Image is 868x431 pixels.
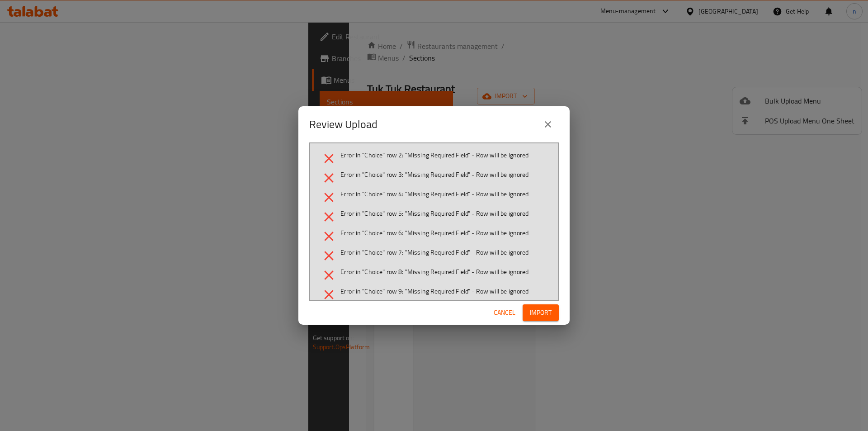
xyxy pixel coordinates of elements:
[340,209,529,218] span: Error in "Choice" row 5: "Missing Required Field" - Row will be ignored
[530,307,552,318] span: Import
[340,248,529,257] span: Error in "Choice" row 7: "Missing Required Field" - Row will be ignored
[523,304,559,321] button: Import
[490,304,519,321] button: Cancel
[309,117,377,132] h2: Review Upload
[340,287,529,296] span: Error in "Choice" row 9: "Missing Required Field" - Row will be ignored
[340,189,529,199] span: Error in "Choice" row 4: "Missing Required Field" - Row will be ignored
[494,307,515,318] span: Cancel
[537,114,559,135] button: close
[340,151,529,160] span: Error in "Choice" row 2: "Missing Required Field" - Row will be ignored
[340,170,529,179] span: Error in "Choice" row 3: "Missing Required Field" - Row will be ignored
[340,228,529,237] span: Error in "Choice" row 6: "Missing Required Field" - Row will be ignored
[340,267,529,276] span: Error in "Choice" row 8: "Missing Required Field" - Row will be ignored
